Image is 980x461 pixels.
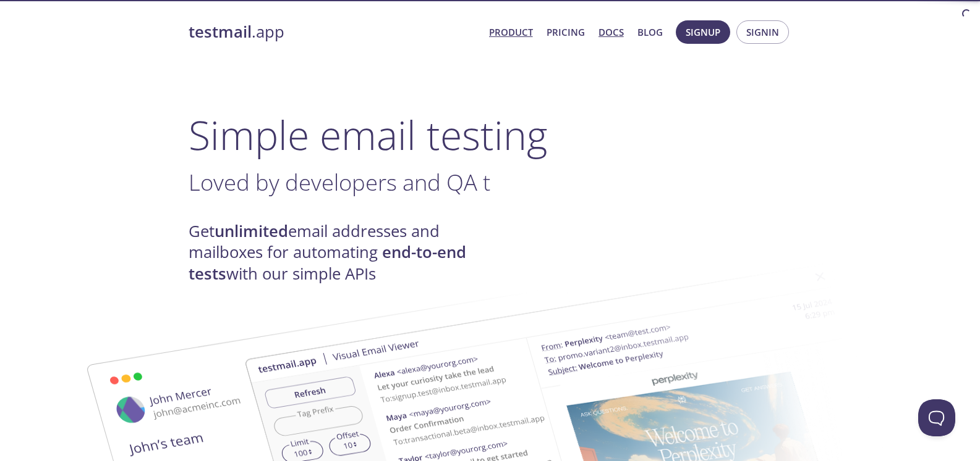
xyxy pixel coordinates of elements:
span: Signup [686,24,720,40]
a: Product [489,24,533,40]
h1: Simple email testing [189,111,792,159]
h4: Get email addresses and mailboxes for automating with our simple APIs [189,221,490,284]
a: testmail.app [189,22,479,43]
span: Loved by developers and QA t [189,167,490,197]
a: Docs [599,24,624,40]
a: Pricing [547,24,585,40]
button: Signup [676,20,730,44]
button: Signin [736,20,789,44]
strong: testmail [189,21,252,43]
strong: unlimited [215,220,288,242]
iframe: Help Scout Beacon - Open [918,399,955,436]
span: Signin [746,24,779,40]
a: Blog [637,24,663,40]
strong: end-to-end tests [189,241,466,284]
